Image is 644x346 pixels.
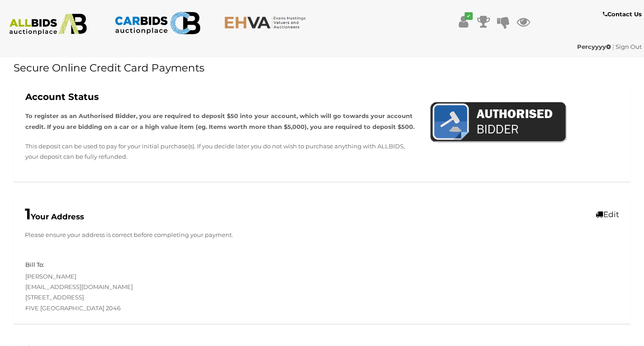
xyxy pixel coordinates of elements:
[25,141,416,162] p: This deposit can be used to pay for your initial purchase(s). If you decide later you do not wish...
[25,212,84,221] b: Your Address
[5,14,91,35] img: ALLBIDS.com.au
[430,101,567,145] img: AuthorisedBidder.png
[616,43,642,50] a: Sign Out
[14,62,630,74] h1: Secure Online Credit Card Payments
[577,43,611,50] strong: Percyyyy
[577,43,612,50] a: Percyyyy
[114,9,201,37] img: CARBIDS.com.au
[596,210,619,219] a: Edit
[25,204,31,223] span: 1
[25,112,414,130] strong: To register as an Authorised Bidder, you are required to deposit $50 into your account, which wil...
[603,9,644,19] a: Contact Us
[25,230,619,240] p: Please ensure your address is correct before completing your payment.
[224,16,310,29] img: EHVA.com.au
[25,91,99,102] b: Account Status
[612,43,614,50] span: |
[25,261,44,268] h5: Bill To:
[19,260,322,313] div: [PERSON_NAME] [EMAIL_ADDRESS][DOMAIN_NAME] [STREET_ADDRESS] FIVE [GEOGRAPHIC_DATA] 2046
[603,10,642,18] b: Contact Us
[457,14,470,30] a: ✔
[465,12,473,20] i: ✔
